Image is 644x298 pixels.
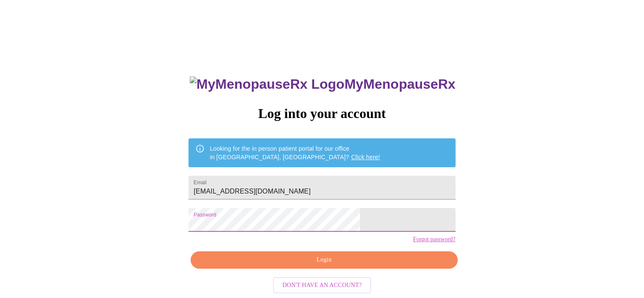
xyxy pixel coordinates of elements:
[210,141,380,165] div: Looking for the in person patient portal for our office in [GEOGRAPHIC_DATA], [GEOGRAPHIC_DATA]?
[200,255,447,265] span: Login
[351,154,380,160] a: Click here!
[413,236,456,243] a: Forgot password?
[190,76,456,92] h3: MyMenopauseRx
[273,277,371,294] button: Don't have an account?
[190,76,344,92] img: MyMenopauseRx Logo
[282,280,362,291] span: Don't have an account?
[191,251,457,269] button: Login
[188,106,455,121] h3: Log into your account
[271,281,373,288] a: Don't have an account?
